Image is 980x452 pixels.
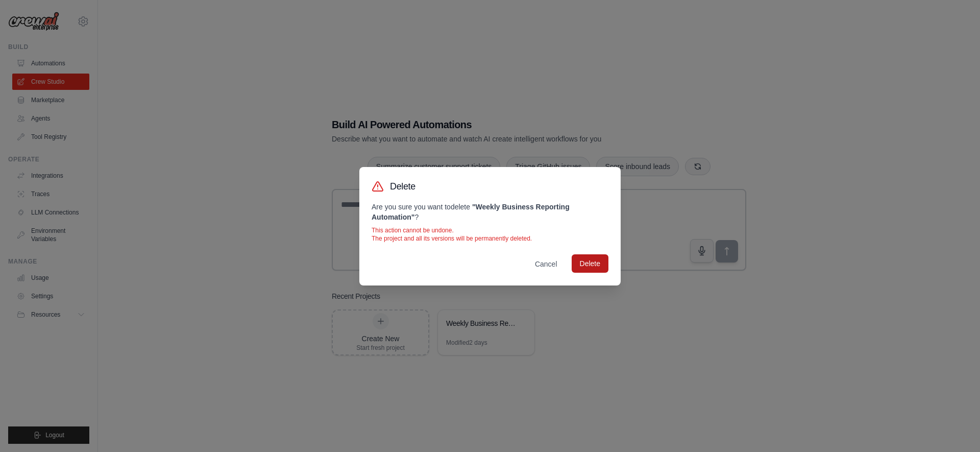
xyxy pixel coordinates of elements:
[372,203,570,221] strong: " Weekly Business Reporting Automation "
[390,179,415,194] h3: Delete
[527,255,566,273] button: Cancel
[572,254,608,273] button: Delete
[372,202,608,222] p: Are you sure you want to delete ?
[372,226,608,234] p: This action cannot be undone.
[372,234,608,243] p: The project and all its versions will be permanently deleted.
